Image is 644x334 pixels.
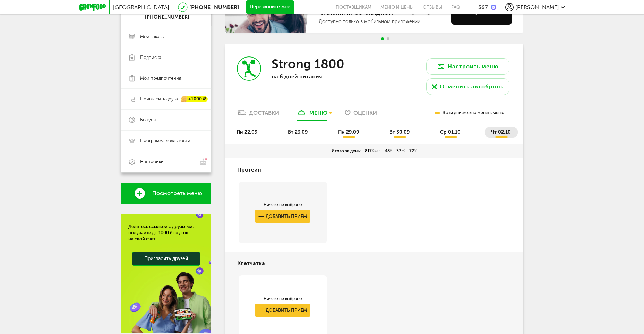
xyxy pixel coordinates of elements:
[309,109,327,116] div: меню
[440,129,461,135] span: ср 01.10
[237,129,257,135] span: пн 22.09
[381,37,384,40] span: Go to slide 1
[389,129,410,135] span: вт 30.09
[387,37,389,40] span: Go to slide 2
[189,4,239,10] a: [PHONE_NUMBER]
[372,149,381,153] span: Ккал
[390,149,392,153] span: Б
[401,149,405,153] span: Ж
[140,138,190,144] span: Программа лояльности
[338,129,359,135] span: пн 29.09
[121,68,211,89] a: Мои предпочтения
[234,109,283,120] a: Доставки
[140,54,161,61] span: Подписка
[181,96,208,102] div: +1000 ₽
[140,75,181,81] span: Мои предпочтения
[246,0,294,14] button: Перезвоните мне
[121,47,211,68] a: Подписка
[152,190,202,196] span: Посмотреть меню
[394,148,407,154] div: 37
[237,163,261,176] h4: Протеин
[491,5,496,10] img: bonus_b.cdccf46.png
[288,129,308,135] span: вт 23.09
[515,4,559,10] span: [PERSON_NAME]
[353,109,377,116] span: Оценки
[121,183,211,204] a: Посмотреть меню
[329,148,363,154] div: Итого за день:
[121,109,211,130] a: Бонусы
[255,202,310,208] div: Ничего не выбрано
[121,89,211,109] a: Пригласить друга +1000 ₽
[426,58,509,75] button: Настроить меню
[145,14,196,20] div: [PHONE_NUMBER]
[272,73,362,80] p: на 6 дней питания
[140,34,165,40] span: Мои заказы
[407,148,419,154] div: 72
[293,109,331,120] a: меню
[128,223,204,242] div: Делитесь ссылкой с друзьями, получайте до 1000 бонусов на свой счет
[435,106,504,120] div: В эти дни можно менять меню
[255,296,310,301] div: Ничего не выбрано
[237,257,265,270] h4: Клетчатка
[491,129,511,135] span: чт 02.10
[121,151,211,172] a: Настройки
[140,117,156,123] span: Бонусы
[426,78,509,95] button: Отменить автобронь
[121,130,211,151] a: Программа лояльности
[319,18,446,25] div: Доступно только в мобильном приложении
[140,96,178,102] span: Пригласить друга
[478,4,488,10] div: 567
[341,109,380,120] a: Оценки
[121,26,211,47] a: Мои заказы
[440,82,504,91] div: Отменить автобронь
[414,149,417,153] span: У
[363,148,383,154] div: 817
[113,4,169,10] span: [GEOGRAPHIC_DATA]
[255,304,310,317] button: Добавить приём
[383,148,394,154] div: 48
[272,56,344,71] h3: Strong 1800
[255,210,310,223] button: Добавить приём
[140,159,164,165] span: Настройки
[249,109,279,116] div: Доставки
[132,252,200,266] a: Пригласить друзей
